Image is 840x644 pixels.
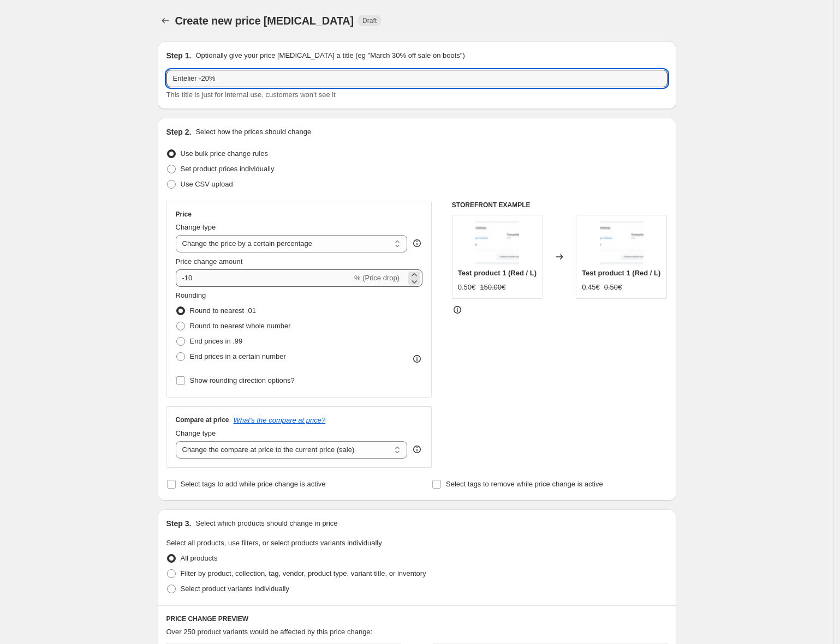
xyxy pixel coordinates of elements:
[176,416,229,424] h3: Compare at price
[166,50,192,61] h2: Step 1.
[446,480,603,488] span: Select tags to remove while price change is active
[190,322,291,330] span: Round to nearest whole number
[176,257,243,266] span: Price change amount
[458,282,476,293] div: 0.50€
[190,376,295,384] span: Show rounding direction options?
[181,569,426,577] span: Filter by product, collection, tag, vendor, product type, variant title, or inventory
[195,50,464,61] p: Optionally give your price [MEDICAL_DATA] a title (eg "March 30% off sale on boots")
[181,480,326,488] span: Select tags to add while price change is active
[176,269,352,287] input: -15
[166,518,192,529] h2: Step 3.
[166,628,373,636] span: Over 250 product variants would be affected by this price change:
[166,127,192,137] h2: Step 2.
[181,165,275,173] span: Set product prices individually
[190,352,286,360] span: End prices in a certain number
[166,70,668,87] input: 30% off holiday sale
[354,274,400,282] span: % (Price drop)
[195,127,311,137] p: Select how the prices should change
[234,416,326,424] button: What's the compare at price?
[176,210,192,219] h3: Price
[166,615,668,623] h6: PRICE CHANGE PREVIEW
[582,269,660,277] span: Test product 1 (Red / L)
[600,221,644,264] img: Screenshot_2019-08-29_at_10.26.31_80x.png
[604,282,622,293] strike: 0.50€
[176,223,216,231] span: Change type
[582,282,600,293] div: 0.45€
[176,429,216,437] span: Change type
[175,15,354,27] span: Create new price [MEDICAL_DATA]
[190,337,243,345] span: End prices in .99
[190,306,256,315] span: Round to nearest .01
[166,539,382,547] span: Select all products, use filters, or select products variants individually
[195,518,337,529] p: Select which products should change in price
[480,282,505,293] strike: 150.00€
[412,238,422,249] div: help
[412,444,422,455] div: help
[475,221,519,264] img: Screenshot_2019-08-29_at_10.26.31_80x.png
[181,554,218,562] span: All products
[181,149,268,158] span: Use bulk price change rules
[181,180,233,188] span: Use CSV upload
[158,13,173,28] button: Price change jobs
[458,269,537,277] span: Test product 1 (Red / L)
[452,201,668,209] h6: STOREFRONT EXAMPLE
[176,291,206,299] span: Rounding
[181,585,289,593] span: Select product variants individually
[166,91,336,99] span: This title is just for internal use, customers won't see it
[362,16,377,25] span: Draft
